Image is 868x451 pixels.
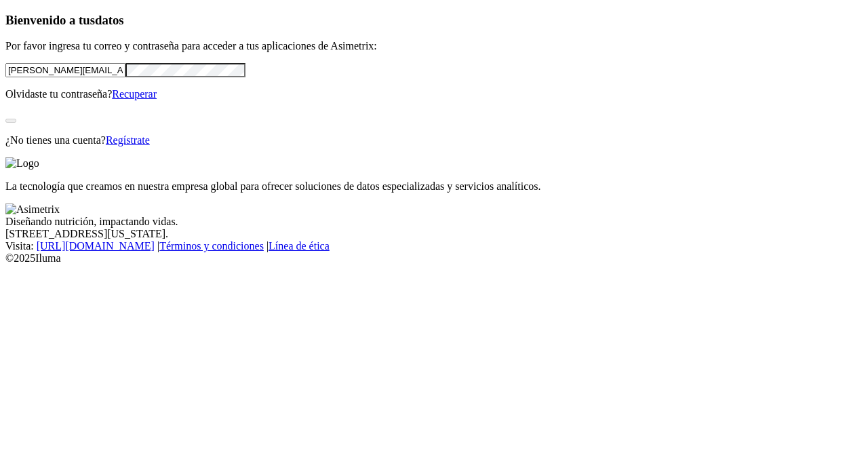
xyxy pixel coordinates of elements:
[5,216,863,228] div: Diseñando nutrición, impactando vidas.
[5,228,863,240] div: [STREET_ADDRESS][US_STATE].
[5,157,39,170] img: Logo
[269,240,330,252] a: Línea de ética
[5,180,863,193] p: La tecnología que creamos en nuestra empresa global para ofrecer soluciones de datos especializad...
[37,240,155,252] a: [URL][DOMAIN_NAME]
[5,203,60,216] img: Asimetrix
[106,134,150,146] a: Regístrate
[5,40,863,52] p: Por favor ingresa tu correo y contraseña para acceder a tus aplicaciones de Asimetrix:
[95,13,124,27] span: datos
[112,88,157,100] a: Recuperar
[5,240,863,252] div: Visita : | |
[5,88,863,100] p: Olvidaste tu contraseña?
[159,240,264,252] a: Términos y condiciones
[5,13,863,28] h3: Bienvenido a tus
[5,63,125,77] input: Tu correo
[5,134,863,146] p: ¿No tienes una cuenta?
[5,252,863,264] div: © 2025 Iluma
